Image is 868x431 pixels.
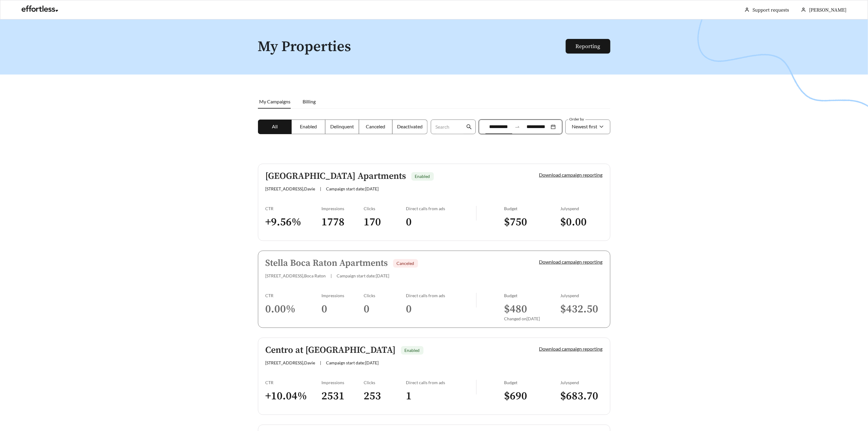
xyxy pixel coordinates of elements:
a: Support requests [753,7,789,13]
span: Deactivated [397,123,423,129]
div: Direct calls from ads [406,293,476,298]
div: July spend [561,380,603,385]
h3: $ 432.50 [561,302,603,316]
a: Download campaign reporting [539,172,603,178]
h3: $ 480 [504,302,561,316]
h3: $ 690 [504,389,561,403]
a: Centro at [GEOGRAPHIC_DATA]Enabled[STREET_ADDRESS],Davie|Campaign start date:[DATE]Download campa... [258,338,610,415]
div: Impressions [322,293,364,298]
span: [STREET_ADDRESS] , Boca Raton [266,273,326,278]
span: Delinquent [330,123,354,129]
span: [PERSON_NAME] [809,7,846,13]
h3: $ 0.00 [561,215,603,229]
span: Newest first [572,123,598,129]
div: CTR [266,380,322,385]
h3: 0 [406,215,476,229]
span: Enabled [415,174,430,179]
a: Reporting [576,43,600,50]
h3: 2531 [322,389,364,403]
h3: 0 [364,302,406,316]
div: Impressions [322,380,364,385]
span: | [320,186,321,191]
h5: Centro at [GEOGRAPHIC_DATA] [266,345,396,355]
div: July spend [561,293,603,298]
h3: + 9.56 % [266,215,322,229]
div: Clicks [364,380,406,385]
div: CTR [266,293,322,298]
span: | [320,360,321,365]
div: CTR [266,206,322,211]
a: Download campaign reporting [539,346,603,352]
span: Canceled [397,261,414,266]
span: | [331,273,332,278]
h3: 253 [364,389,406,403]
div: Clicks [364,206,406,211]
span: swap-right [515,124,520,130]
span: [STREET_ADDRESS] , Davie [266,360,315,365]
h3: $ 750 [504,215,561,229]
span: Campaign start date: [DATE] [326,186,379,191]
img: line [476,380,477,395]
a: Download campaign reporting [539,259,603,265]
span: My Campaigns [259,99,291,104]
h3: 1 [406,389,476,403]
span: Enabled [405,348,420,353]
span: to [515,124,520,130]
h5: [GEOGRAPHIC_DATA] Apartments [266,171,406,181]
span: Canceled [366,123,386,129]
span: Campaign start date: [DATE] [337,273,389,278]
button: Reporting [566,39,610,54]
h3: 170 [364,215,406,229]
div: Direct calls from ads [406,380,476,385]
h3: $ 683.70 [561,389,603,403]
div: Impressions [322,206,364,211]
img: line [476,206,477,221]
h3: 1778 [322,215,364,229]
div: Changed on [DATE] [504,316,561,321]
div: Budget [504,206,561,211]
a: Stella Boca Raton ApartmentsCanceled[STREET_ADDRESS],Boca Raton|Campaign start date:[DATE]Downloa... [258,251,610,328]
h5: Stella Boca Raton Apartments [266,258,388,268]
span: search [466,124,472,130]
h3: + 10.04 % [266,389,322,403]
span: Billing [303,99,316,104]
div: Budget [504,293,561,298]
h3: 0 [322,302,364,316]
a: [GEOGRAPHIC_DATA] ApartmentsEnabled[STREET_ADDRESS],Davie|Campaign start date:[DATE]Download camp... [258,164,610,241]
span: All [272,123,278,129]
div: July spend [561,206,603,211]
h3: 0.00 % [266,302,322,316]
span: Campaign start date: [DATE] [326,360,379,365]
span: Enabled [300,123,317,129]
div: Direct calls from ads [406,206,476,211]
img: line [476,293,477,308]
span: [STREET_ADDRESS] , Davie [266,186,315,191]
div: Budget [504,380,561,385]
div: Clicks [364,293,406,298]
h1: My Properties [258,39,566,55]
h3: 0 [406,302,476,316]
